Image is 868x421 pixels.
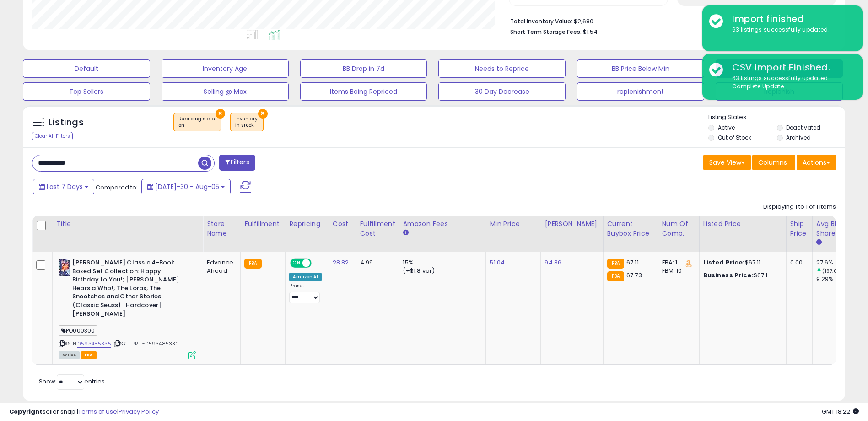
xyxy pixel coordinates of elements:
div: Cost [333,219,352,229]
div: on [178,122,216,129]
li: $2,680 [510,15,829,26]
div: 0.00 [790,259,805,267]
span: Show: entries [39,377,105,386]
span: Repricing state : [178,115,216,129]
div: (+$1.8 var) [403,267,479,275]
div: seller snap | | [9,408,159,416]
button: replenishment [577,82,704,101]
b: Business Price: [703,271,754,280]
div: 4.99 [360,259,392,267]
label: Out of Stock [718,134,751,141]
button: Selling @ Max [162,82,289,101]
h5: Listings [49,116,84,129]
div: Min Price [490,219,537,229]
div: Listed Price [703,219,782,229]
button: Needs to Reprice [438,59,566,78]
button: Default [23,59,150,78]
small: Amazon Fees. [403,229,408,237]
button: Items Being Repriced [300,82,427,101]
span: 2025-08-13 18:22 GMT [822,407,859,416]
img: 51LFCIbeKyL._SL40_.jpg [59,259,70,277]
button: Save View [703,155,751,170]
div: Current Buybox Price [607,219,654,238]
span: $1.54 [583,27,598,36]
b: Total Inventory Value: [510,17,572,25]
div: Fulfillment [244,219,281,229]
small: (197.09%) [822,267,847,275]
button: × [258,109,268,119]
div: Num of Comp. [662,219,695,238]
button: Top Sellers [23,82,150,101]
div: $67.11 [703,259,779,267]
span: ON [291,259,303,267]
button: Columns [752,155,795,170]
b: [PERSON_NAME] Classic 4-Book Boxed Set Collection: Happy Birthday to You!; [PERSON_NAME] Hears a ... [72,259,183,320]
label: Archived [786,134,811,141]
a: 0593485335 [77,340,111,348]
strong: Copyright [9,407,43,416]
div: 27.6% [816,259,853,267]
span: Last 7 Days [47,182,83,191]
span: Compared to: [96,183,138,192]
span: PO000300 [59,325,97,336]
span: [DATE]-30 - Aug-05 [155,182,219,191]
button: Inventory Age [162,59,289,78]
label: Deactivated [786,124,820,131]
div: Import finished [725,12,856,26]
div: Title [56,219,199,229]
span: 67.11 [626,258,639,267]
div: ASIN: [59,259,196,358]
small: FBA [607,259,624,269]
small: Avg BB Share. [816,238,822,247]
button: BB Price Below Min [577,59,704,78]
button: Filters [219,155,255,171]
div: in stock [235,122,259,129]
a: Privacy Policy [119,407,159,416]
div: 9.29% [816,275,853,283]
button: Actions [797,155,836,170]
span: | SKU: PRH-0593485330 [113,340,179,347]
div: Amazon AI [289,273,321,281]
div: 15% [403,259,479,267]
div: $67.1 [703,271,779,280]
div: Clear All Filters [32,132,73,140]
div: [PERSON_NAME] [545,219,599,229]
div: Preset: [289,283,321,303]
div: Fulfillment Cost [360,219,395,238]
button: [DATE]-30 - Aug-05 [141,179,231,194]
div: Ship Price [790,219,809,238]
div: Repricing [289,219,324,229]
small: FBA [244,259,261,269]
div: CSV Import Finished. [725,61,856,74]
a: 28.82 [333,258,349,267]
span: All listings currently available for purchase on Amazon [59,351,80,359]
div: Displaying 1 to 1 of 1 items [763,203,836,211]
span: FBA [81,351,97,359]
div: Store Name [207,219,237,238]
span: OFF [310,259,325,267]
b: Listed Price: [703,258,745,267]
span: Inventory : [235,115,259,129]
button: BB Drop in 7d [300,59,427,78]
p: Listing States: [708,113,845,122]
button: × [216,109,225,119]
button: 30 Day Decrease [438,82,566,101]
span: Columns [758,158,787,167]
div: Edvance Ahead [207,259,233,275]
button: Last 7 Days [33,179,94,194]
label: Active [718,124,735,131]
div: 63 listings successfully updated. [725,26,856,34]
u: Complete Update [732,82,784,90]
a: Terms of Use [78,407,117,416]
div: 63 listings successfully updated. [725,74,856,91]
div: Avg BB Share [816,219,850,238]
a: 94.36 [545,258,561,267]
div: FBA: 1 [662,259,692,267]
a: 51.04 [490,258,505,267]
b: Short Term Storage Fees: [510,28,582,36]
div: FBM: 10 [662,267,692,275]
div: Amazon Fees [403,219,482,229]
span: 67.73 [626,271,642,280]
small: FBA [607,271,624,281]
